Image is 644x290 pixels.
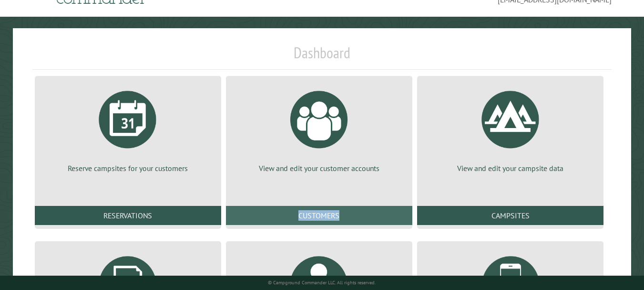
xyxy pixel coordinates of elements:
a: Customers [226,206,412,225]
h1: Dashboard [32,43,612,70]
a: Reserve campsites for your customers [46,84,210,173]
small: © Campground Commander LLC. All rights reserved. [268,279,376,286]
a: View and edit your campsite data [429,84,592,173]
a: View and edit your customer accounts [237,84,401,173]
a: Campsites [417,206,603,225]
a: Reservations [35,206,221,225]
p: Reserve campsites for your customers [46,163,210,173]
p: View and edit your campsite data [429,163,592,173]
p: View and edit your customer accounts [237,163,401,173]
